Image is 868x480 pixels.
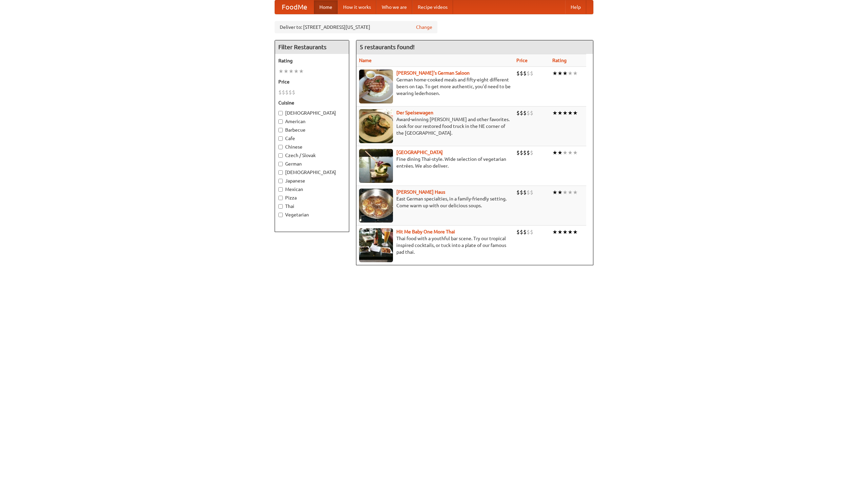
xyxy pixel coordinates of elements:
a: Help [565,0,586,14]
li: $ [523,70,527,77]
li: $ [520,149,523,156]
img: kohlhaus.jpg [359,189,393,223]
li: $ [520,109,523,117]
li: ★ [552,149,557,156]
input: Mexican [278,187,283,192]
li: ★ [552,228,557,236]
li: $ [527,70,530,77]
li: $ [530,228,533,236]
img: speisewagen.jpg [359,109,393,143]
li: ★ [573,189,578,196]
li: ★ [557,149,563,156]
h5: Rating [278,57,346,64]
li: $ [292,89,295,96]
input: Pizza [278,196,283,200]
ng-pluralize: 5 restaurants found! [360,44,415,50]
a: [PERSON_NAME] Haus [396,189,445,195]
a: Recipe videos [412,0,453,14]
li: $ [520,70,523,77]
li: ★ [563,189,568,196]
p: Fine dining Thai-style. Wide selection of vegetarian entrées. We also deliver. [359,156,511,169]
h5: Price [278,78,346,85]
label: Vegetarian [278,211,346,218]
li: ★ [299,68,304,75]
li: ★ [573,70,578,77]
li: $ [516,228,520,236]
label: Mexican [278,186,346,193]
li: $ [523,228,527,236]
li: $ [516,189,520,196]
input: Cafe [278,136,283,141]
li: $ [520,189,523,196]
a: Who we are [376,0,412,14]
p: East German specialties, in a family-friendly setting. Come warm up with our delicious soups. [359,195,511,209]
h4: Filter Restaurants [275,40,349,54]
li: ★ [568,109,573,117]
li: $ [282,89,285,96]
li: ★ [557,109,563,117]
li: ★ [289,68,294,75]
label: Cafe [278,135,346,142]
li: $ [516,70,520,77]
li: ★ [573,109,578,117]
li: $ [516,149,520,156]
input: Thai [278,204,283,209]
li: $ [527,109,530,117]
input: Japanese [278,179,283,183]
label: Barbecue [278,127,346,133]
input: [DEMOGRAPHIC_DATA] [278,170,283,175]
li: $ [523,189,527,196]
a: [GEOGRAPHIC_DATA] [396,150,443,155]
li: ★ [557,189,563,196]
li: ★ [568,70,573,77]
li: ★ [568,189,573,196]
a: Hit Me Baby One More Thai [396,229,455,234]
input: American [278,119,283,124]
li: $ [285,89,289,96]
p: Award-winning [PERSON_NAME] and other favorites. Look for our restored food truck in the NE corne... [359,116,511,136]
label: Czech / Slovak [278,152,346,159]
label: German [278,160,346,167]
img: satay.jpg [359,149,393,183]
li: ★ [568,228,573,236]
li: ★ [563,149,568,156]
li: $ [527,189,530,196]
a: Home [314,0,338,14]
li: $ [523,149,527,156]
img: esthers.jpg [359,70,393,103]
li: $ [530,109,533,117]
p: German home-cooked meals and fifty-eight different beers on tap. To get more authentic, you'd nee... [359,76,511,97]
li: $ [530,189,533,196]
a: Change [416,24,432,31]
li: ★ [573,228,578,236]
b: [PERSON_NAME]'s German Saloon [396,70,470,76]
label: Japanese [278,177,346,184]
a: How it works [338,0,376,14]
label: [DEMOGRAPHIC_DATA] [278,110,346,116]
li: ★ [552,189,557,196]
a: FoodMe [275,0,314,14]
a: Name [359,58,372,63]
li: ★ [557,228,563,236]
li: $ [520,228,523,236]
li: ★ [294,68,299,75]
li: ★ [573,149,578,156]
li: ★ [283,68,289,75]
input: Vegetarian [278,213,283,217]
li: ★ [278,68,283,75]
li: $ [530,70,533,77]
li: $ [516,109,520,117]
label: [DEMOGRAPHIC_DATA] [278,169,346,176]
a: Price [516,58,528,63]
li: ★ [563,109,568,117]
li: $ [278,89,282,96]
li: $ [527,228,530,236]
li: ★ [563,70,568,77]
label: Thai [278,203,346,210]
a: Der Speisewagen [396,110,433,115]
li: ★ [552,70,557,77]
